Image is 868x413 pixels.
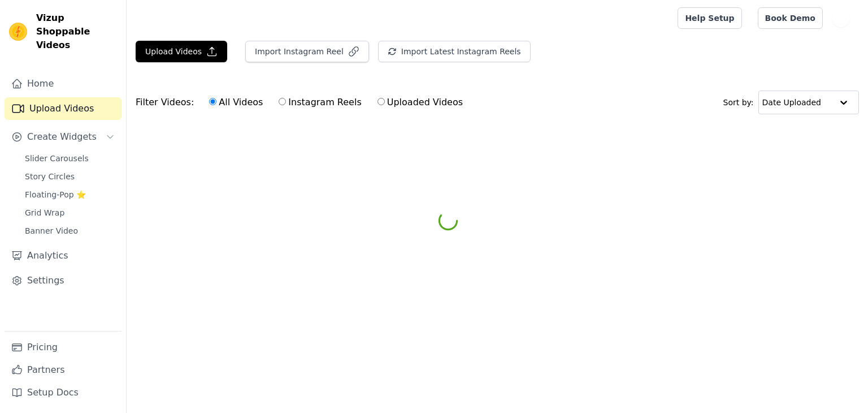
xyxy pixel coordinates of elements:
label: Instagram Reels [278,95,362,110]
a: Setup Docs [5,381,121,404]
label: All Videos [209,95,263,110]
a: Settings [5,269,121,292]
img: Vizup [9,23,27,41]
a: Banner Video [18,223,121,239]
span: Slider Carousels [25,153,89,164]
div: Sort by: [723,91,860,114]
input: Uploaded Videos [377,98,385,105]
span: Floating-Pop ⭐ [25,189,86,200]
button: Import Latest Instagram Reels [378,41,531,62]
button: Upload Videos [136,41,227,62]
span: Story Circles [25,171,75,182]
a: Home [5,72,121,95]
button: Import Instagram Reel [245,41,369,62]
a: Floating-Pop ⭐ [18,187,121,203]
a: Story Circles [18,169,121,184]
input: All Videos [209,98,216,105]
button: Create Widgets [5,126,121,148]
a: Book Demo [758,7,823,29]
a: Pricing [5,336,121,359]
a: Grid Wrap [18,205,121,221]
label: Uploaded Videos [377,95,463,110]
a: Partners [5,359,121,381]
input: Instagram Reels [279,98,286,105]
a: Upload Videos [5,97,121,120]
div: Filter Videos: [136,89,469,115]
a: Analytics [5,244,121,267]
span: Banner Video [25,225,78,236]
span: Create Widgets [27,130,97,144]
span: Grid Wrap [25,207,64,218]
a: Help Setup [678,7,741,29]
a: Slider Carousels [18,150,121,166]
span: Vizup Shoppable Videos [36,11,117,52]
